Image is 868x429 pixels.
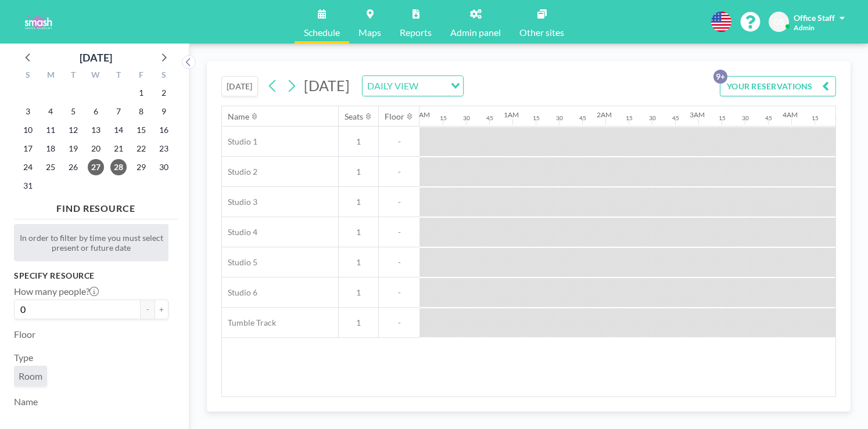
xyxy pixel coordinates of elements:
[835,114,842,122] div: 30
[304,28,340,37] span: Schedule
[14,224,168,261] div: In order to filter by time you must select present or future date
[156,122,172,138] span: Saturday, August 16, 2025
[794,13,835,23] span: Office Staff
[626,114,633,122] div: 15
[222,257,257,268] span: Studio 5
[17,69,40,84] div: S
[339,287,378,298] span: 1
[363,76,463,96] div: Search for option
[672,114,679,122] div: 45
[156,103,172,120] span: Saturday, August 9, 2025
[365,78,421,93] span: DAILY VIEW
[221,76,258,96] button: [DATE]
[20,140,36,157] span: Sunday, August 17, 2025
[519,28,564,37] span: Other sites
[65,140,81,157] span: Tuesday, August 19, 2025
[742,114,749,122] div: 30
[504,110,519,119] div: 1AM
[440,114,447,122] div: 15
[65,159,81,175] span: Tuesday, August 26, 2025
[222,287,257,298] span: Studio 6
[222,197,257,207] span: Studio 3
[533,114,540,122] div: 15
[152,69,175,84] div: S
[339,257,378,268] span: 1
[339,318,378,328] span: 1
[422,78,444,93] input: Search for option
[14,198,178,214] h4: FIND RESOURCE
[358,28,381,37] span: Maps
[133,122,149,138] span: Friday, August 15, 2025
[88,103,104,120] span: Wednesday, August 6, 2025
[222,167,257,177] span: Studio 2
[85,69,107,84] div: W
[379,318,419,328] span: -
[88,122,104,138] span: Wednesday, August 13, 2025
[42,122,59,138] span: Monday, August 11, 2025
[450,28,501,37] span: Admin panel
[141,300,155,319] button: -
[20,178,36,194] span: Sunday, August 31, 2025
[14,271,168,281] h3: Specify resource
[345,111,363,122] div: Seats
[339,227,378,237] span: 1
[765,114,772,122] div: 45
[379,227,419,237] span: -
[40,69,62,84] div: M
[155,300,168,319] button: +
[65,122,81,138] span: Tuesday, August 12, 2025
[42,159,59,175] span: Monday, August 25, 2025
[556,114,563,122] div: 30
[463,114,470,122] div: 30
[14,286,99,297] label: How many people?
[62,69,85,84] div: T
[339,136,378,147] span: 1
[156,159,172,175] span: Saturday, August 30, 2025
[14,396,38,408] label: Name
[222,227,257,237] span: Studio 4
[133,140,149,157] span: Friday, August 22, 2025
[339,167,378,177] span: 1
[19,370,42,382] span: Room
[720,76,836,96] button: YOUR RESERVATIONS9+
[411,110,430,119] div: 12AM
[20,103,36,120] span: Sunday, August 3, 2025
[649,114,656,122] div: 30
[794,23,815,32] span: Admin
[110,122,127,138] span: Thursday, August 14, 2025
[222,318,276,328] span: Tumble Track
[42,140,59,157] span: Monday, August 18, 2025
[65,103,81,120] span: Tuesday, August 5, 2025
[20,159,36,175] span: Sunday, August 24, 2025
[719,114,726,122] div: 15
[80,49,112,66] div: [DATE]
[400,28,432,37] span: Reports
[19,10,58,34] img: organization-logo
[107,69,130,84] div: T
[228,111,249,122] div: Name
[690,110,705,119] div: 3AM
[110,159,127,175] span: Thursday, August 28, 2025
[379,287,419,298] span: -
[486,114,493,122] div: 45
[579,114,586,122] div: 45
[133,85,149,101] span: Friday, August 1, 2025
[379,136,419,147] span: -
[110,103,127,120] span: Thursday, August 7, 2025
[385,111,404,122] div: Floor
[88,159,104,175] span: Wednesday, August 27, 2025
[713,70,727,84] p: 9+
[110,140,127,157] span: Thursday, August 21, 2025
[133,103,149,120] span: Friday, August 8, 2025
[133,159,149,175] span: Friday, August 29, 2025
[773,17,784,27] span: OS
[42,103,59,120] span: Monday, August 4, 2025
[14,352,33,363] label: Type
[597,110,612,119] div: 2AM
[156,140,172,157] span: Saturday, August 23, 2025
[379,257,419,268] span: -
[339,197,378,207] span: 1
[222,136,257,147] span: Studio 1
[379,197,419,207] span: -
[379,167,419,177] span: -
